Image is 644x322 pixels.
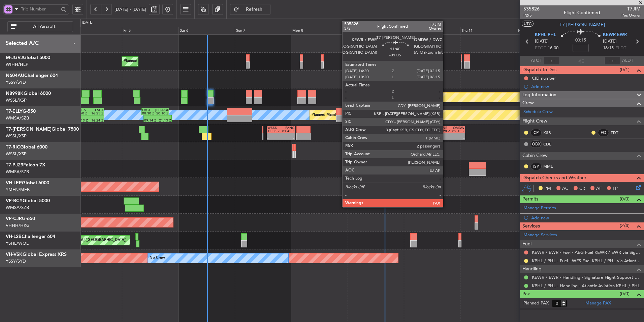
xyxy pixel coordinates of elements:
[291,27,347,35] div: Mon 8
[240,7,268,12] span: Refresh
[517,27,573,35] div: Fri 12
[6,222,30,229] a: VHHH/HKG
[6,216,35,221] a: VP-CJRG-650
[6,252,23,257] span: VH-VSK
[532,249,641,255] a: KEWR / EWR - Fuel - AEG Fuel KEWR / EWR via Signature (EJ Asia Only)
[6,240,29,246] a: YSHL/WOL
[451,126,465,130] div: OMDW
[523,5,540,12] span: 535826
[6,61,28,68] a: WIHH/HLP
[562,185,568,192] span: AC
[6,163,23,167] span: T7-PJ29
[6,198,50,203] a: VP-BCYGlobal 5000
[548,45,558,52] span: 16:00
[585,300,611,307] a: Manage PAX
[523,12,540,18] span: P2/5
[544,185,551,192] span: PM
[522,21,534,27] button: UTC
[281,130,294,133] div: 01:45 Z
[532,75,556,81] div: CID number
[438,137,451,140] div: -
[6,55,50,60] a: M-JGVJGlobal 5000
[6,109,36,114] a: T7-ELLYG-550
[6,73,58,78] a: N604AUChallenger 604
[349,92,428,102] div: Planned Maint [GEOGRAPHIC_DATA] (Seletar)
[579,185,585,192] span: CR
[6,145,47,150] a: T7-RICGlobal 6000
[530,140,542,148] div: OBX
[522,290,530,298] span: Pax
[522,66,556,74] span: Dispatch To-Dos
[523,205,556,212] a: Manage Permits
[6,127,52,132] span: T7-[PERSON_NAME]
[6,198,23,203] span: VP-BCY
[530,163,542,170] div: ISP
[530,129,542,136] div: CP
[179,27,235,35] div: Sat 6
[89,112,103,115] div: 16:25 Z
[7,21,73,32] button: All Aircraft
[6,163,45,167] a: T7-PJ29Falcon 7X
[115,6,146,12] span: [DATE] - [DATE]
[158,119,171,122] div: 21:13 Z
[522,240,532,248] span: Fuel
[596,185,602,192] span: AF
[522,91,556,99] span: Leg Information
[438,130,451,133] div: 14:20 Z
[281,126,294,130] div: PANC
[142,112,155,115] div: 08:30 Z
[6,169,29,175] a: WMSA/SZB
[543,141,558,147] a: CDE
[564,9,600,16] div: Flight Confirmed
[613,185,618,192] span: FP
[603,45,614,52] span: 16:15
[460,27,516,35] div: Thu 11
[6,216,22,221] span: VP-CJR
[620,222,630,229] span: (2/4)
[75,112,89,115] div: 03:50 Z
[6,234,55,239] a: VH-L2BChallenger 604
[6,91,51,96] a: N8998KGlobal 6000
[66,27,122,35] div: Thu 4
[267,130,281,133] div: 13:50 Z
[142,108,155,112] div: FACT
[543,163,558,169] a: MML
[620,290,630,297] span: (0/0)
[523,232,557,239] a: Manage Services
[82,20,93,26] div: [DATE]
[124,56,203,66] div: Planned Maint [GEOGRAPHIC_DATA] (Seletar)
[75,108,89,112] div: WMSA
[622,57,633,64] span: ALDT
[6,109,23,114] span: T7-ELLY
[535,45,546,52] span: ETOT
[522,174,586,182] span: Dispatch Checks and Weather
[6,79,26,85] a: YSSY/SYD
[544,57,560,65] input: --:--
[451,130,465,133] div: 02:15 Z
[155,108,168,112] div: [PERSON_NAME]
[6,205,29,211] a: WMSA/SZB
[76,119,90,122] div: 04:13 Z
[451,137,465,140] div: -
[6,133,27,139] a: WSSL/XSP
[18,24,71,29] span: All Aircraft
[6,181,49,185] a: VH-LEPGlobal 6000
[532,274,641,280] a: KEWR / EWR - Handling - Signature Flight Support KEWR / EWR
[523,109,553,115] a: Schedule Crew
[559,21,605,28] span: T7-[PERSON_NAME]
[620,195,630,203] span: (0/0)
[522,195,538,203] span: Permits
[281,137,294,140] div: -
[235,27,291,35] div: Sun 7
[6,115,29,121] a: WMSA/SZB
[531,57,542,64] span: ATOT
[522,265,542,273] span: Handling
[155,112,168,115] div: 20:10 Z
[404,27,460,35] div: Wed 10
[531,84,641,89] div: Add new
[6,252,67,257] a: VH-VSKGlobal Express XRS
[6,234,22,239] span: VH-L2B
[6,73,24,78] span: N604AU
[522,152,548,160] span: Cabin Crew
[6,127,79,132] a: T7-[PERSON_NAME]Global 7500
